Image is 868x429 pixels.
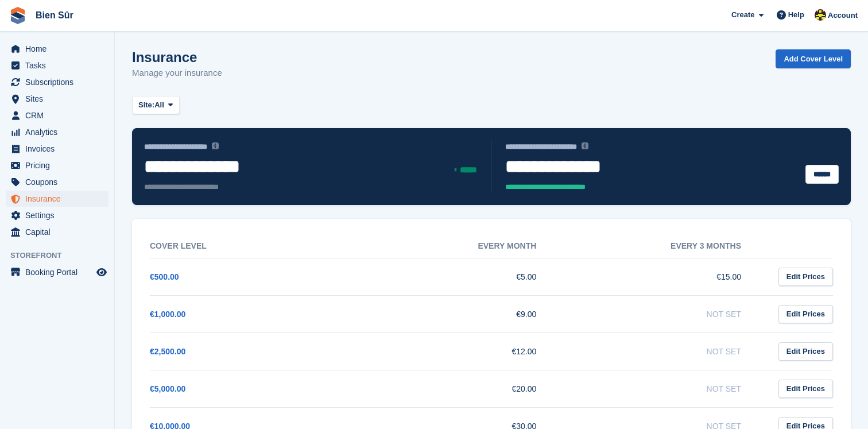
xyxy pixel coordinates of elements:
span: CRM [25,107,94,123]
a: menu [6,74,108,90]
a: Edit Prices [778,380,833,399]
span: Help [788,9,804,21]
td: €15.00 [559,258,764,295]
span: Pricing [25,157,94,173]
td: €5.00 [355,258,560,295]
td: Not Set [559,295,764,333]
a: Add Cover Level [776,49,851,68]
a: menu [6,91,108,107]
a: menu [6,191,108,207]
span: Home [25,41,94,57]
a: Preview store [95,265,108,279]
h1: Insurance [132,49,222,65]
a: menu [6,207,108,223]
a: menu [6,124,108,140]
span: Create [731,9,754,21]
img: icon-info-grey-7440780725fd019a000dd9b08b2336e03edf1995a4989e88bcd33f0948082b44.svg [582,142,588,149]
span: Settings [25,207,94,223]
a: menu [6,264,108,280]
th: Every month [355,234,560,258]
a: menu [6,107,108,123]
span: Booking Portal [25,264,94,280]
a: menu [6,141,108,157]
span: Storefront [10,250,114,261]
img: stora-icon-8386f47178a22dfd0bd8f6a31ec36ba5ce8667c1dd55bd0f319d3a0aa187defe.svg [9,7,26,24]
th: Every 3 months [559,234,764,258]
a: menu [6,174,108,190]
a: €5,000.00 [150,384,185,393]
a: €2,500.00 [150,347,185,356]
span: Insurance [25,191,94,207]
a: Edit Prices [778,268,833,287]
span: Invoices [25,141,94,157]
a: Edit Prices [778,342,833,361]
a: Bien Sûr [31,6,78,25]
a: Edit Prices [778,305,833,324]
span: Site: [138,99,154,111]
span: Analytics [25,124,94,140]
a: €1,000.00 [150,310,185,319]
td: Not Set [559,370,764,407]
img: icon-info-grey-7440780725fd019a000dd9b08b2336e03edf1995a4989e88bcd33f0948082b44.svg [212,142,219,149]
td: €20.00 [355,370,560,407]
a: menu [6,224,108,240]
p: Manage your insurance [132,67,222,80]
img: Marie Tran [815,9,826,21]
span: Subscriptions [25,74,94,90]
td: Not Set [559,333,764,370]
span: Account [828,10,858,21]
td: €9.00 [355,295,560,333]
span: Tasks [25,57,94,74]
a: €500.00 [150,272,179,281]
a: menu [6,41,108,57]
span: Sites [25,91,94,107]
button: Site: All [132,96,180,115]
span: All [154,99,164,111]
a: menu [6,57,108,74]
span: Coupons [25,174,94,190]
a: menu [6,157,108,173]
span: Capital [25,224,94,240]
td: €12.00 [355,333,560,370]
th: Cover Level [150,234,355,258]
